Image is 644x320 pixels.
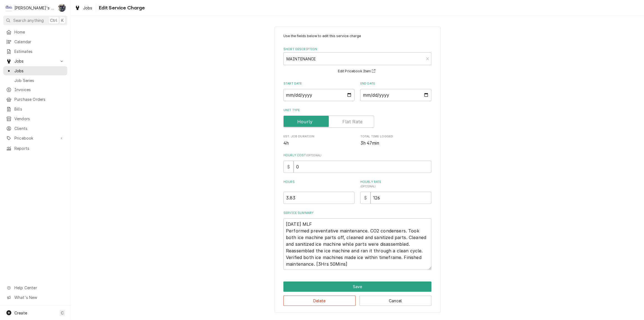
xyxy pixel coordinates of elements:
a: Invoices [3,85,67,94]
a: Reports [3,144,67,153]
span: 4h [283,140,289,146]
div: Button Group Row [283,292,431,306]
label: Service Summary [283,211,431,215]
span: Total Time Logged [360,140,431,147]
a: Estimates [3,47,67,56]
span: Bills [14,106,64,112]
span: Calendar [14,39,64,45]
label: Unit Type [283,108,431,112]
div: $ [283,161,294,173]
p: Use the fields below to edit this service charge [283,34,431,39]
span: Est. Job Duration [283,134,355,139]
div: Clay's Refrigeration's Avatar [5,4,13,12]
button: Search anythingCtrlK [3,16,67,25]
a: Go to Pricebook [3,134,67,143]
div: End Date [360,81,431,101]
label: End Date [360,81,431,86]
span: Clients [14,126,64,131]
a: Bills [3,104,67,114]
div: Line Item Create/Update [275,27,441,313]
a: Calendar [3,37,67,46]
button: Cancel [359,296,432,306]
div: C [5,4,13,12]
span: Vendors [14,116,64,122]
div: [object Object] [283,180,355,204]
a: Vendors [3,114,67,123]
div: Hourly Cost [283,153,431,173]
div: $ [360,192,371,204]
label: Short Description [283,47,431,52]
a: Jobs [3,66,67,75]
div: SB [58,4,66,12]
span: Reports [14,145,64,151]
div: Total Time Logged [360,134,431,146]
div: Button Group [283,281,431,306]
label: Hourly Rate [360,180,431,189]
span: Jobs [14,68,64,74]
a: Clients [3,124,67,133]
span: Search anything [13,17,44,23]
span: 3h 47min [360,140,379,146]
a: Home [3,27,67,37]
button: Edit Pricebook Item [337,68,378,75]
div: [PERSON_NAME]'s Refrigeration [14,5,55,11]
label: Start Date [283,81,355,86]
div: Unit Type [283,108,431,128]
div: Button Group Row [283,281,431,292]
span: Job Series [14,78,64,83]
span: Create [14,311,27,315]
label: Hourly Cost [283,153,431,158]
span: Edit Service Charge [97,4,145,12]
button: Save [283,281,431,292]
div: Line Item Create/Update Form [283,34,431,270]
span: C [61,310,64,316]
div: Sarah Bendele's Avatar [58,4,66,12]
label: Hours [283,180,355,189]
span: What's New [14,295,64,300]
span: Total Time Logged [360,134,431,139]
span: ( optional ) [360,185,376,188]
span: Purchase Orders [14,96,64,102]
span: Home [14,29,64,35]
input: yyyy-mm-dd [283,89,355,101]
button: Delete [283,296,356,306]
span: Pricebook [14,135,56,141]
span: Help Center [14,285,64,291]
div: Service Summary [283,211,431,270]
span: Est. Job Duration [283,140,355,147]
span: Ctrl [50,17,57,23]
span: Estimates [14,48,64,54]
a: Go to Help Center [3,283,67,292]
a: Go to What's New [3,293,67,302]
div: Start Date [283,81,355,101]
div: Short Description [283,47,431,75]
input: yyyy-mm-dd [360,89,431,101]
div: [object Object] [360,180,431,204]
span: Jobs [83,5,92,11]
span: K [61,17,64,23]
span: ( optional ) [306,154,322,157]
a: Purchase Orders [3,95,67,104]
span: Jobs [14,58,56,64]
a: Go to Jobs [3,57,67,66]
a: Job Series [3,76,67,85]
span: Invoices [14,87,64,93]
a: Jobs [73,3,95,12]
div: Est. Job Duration [283,134,355,146]
textarea: [DATE] MLF Performed preventative maintenance. CO2 condensers. Took both ice machine parts off, c... [283,218,431,270]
